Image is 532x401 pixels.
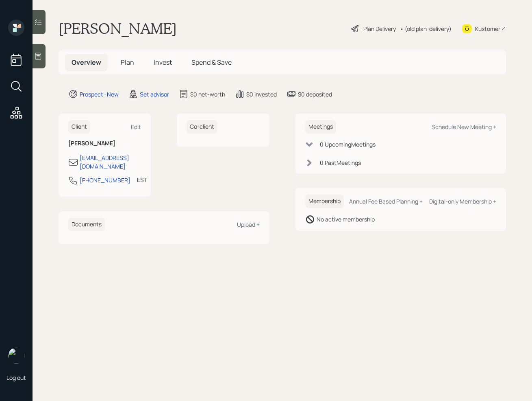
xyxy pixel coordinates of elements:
h1: [PERSON_NAME] [59,20,177,37]
img: retirable_logo.png [8,348,24,364]
div: Schedule New Meeting + [432,123,496,131]
div: Kustomer [475,24,500,33]
div: [EMAIL_ADDRESS][DOMAIN_NAME] [80,153,141,171]
div: Log out [7,374,26,381]
div: Set advisor [140,90,169,99]
div: 0 Past Meeting s [320,158,361,167]
div: $0 deposited [298,90,332,99]
span: Spend & Save [191,58,232,67]
h6: Client [68,120,90,134]
div: Annual Fee Based Planning + [349,197,423,205]
div: Edit [131,123,141,131]
span: Invest [154,58,172,67]
div: • (old plan-delivery) [400,24,452,33]
div: No active membership [317,215,375,224]
div: Prospect · New [80,90,119,99]
div: 0 Upcoming Meeting s [320,140,376,149]
div: Upload + [237,221,260,228]
h6: Documents [68,218,105,231]
div: Plan Delivery [363,24,396,33]
h6: Meetings [305,120,336,134]
div: $0 invested [246,90,277,99]
div: EST [137,175,147,184]
h6: Membership [305,195,344,208]
span: Overview [72,58,101,67]
div: [PHONE_NUMBER] [80,176,130,184]
h6: [PERSON_NAME] [68,140,141,147]
h6: Co-client [187,120,217,134]
span: Plan [121,58,134,67]
div: $0 net-worth [190,90,225,99]
div: Digital-only Membership + [429,197,496,205]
